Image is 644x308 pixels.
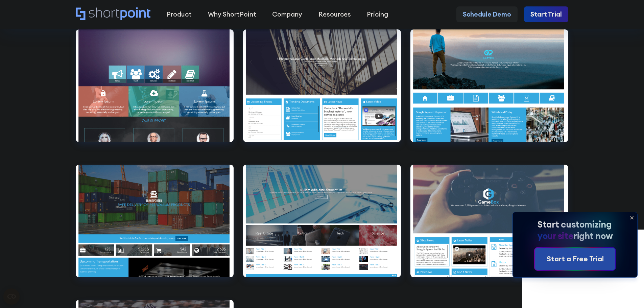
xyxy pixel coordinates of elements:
[208,9,256,19] div: Why ShortPoint
[159,6,200,23] a: Product
[410,29,568,155] a: Inspired Intranet
[456,6,518,23] a: Schedule Demo
[535,248,615,270] a: Start a Free Trial
[76,29,234,155] a: Bold Intranet
[524,6,568,23] a: Start Trial
[410,165,568,290] a: Play Intranet
[243,29,401,155] a: Focus Intranet
[243,165,401,290] a: News Intranet
[318,9,351,19] div: Resources
[272,9,302,19] div: Company
[264,6,310,23] a: Company
[3,288,20,305] button: Open CMP widget
[367,9,388,19] div: Pricing
[359,6,397,23] a: Pricing
[310,6,359,23] a: Resources
[76,165,234,290] a: Lets move Intranet
[76,7,150,21] a: Home
[200,6,264,23] a: Why ShortPoint
[167,9,192,19] div: Product
[547,254,604,264] div: Start a Free Trial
